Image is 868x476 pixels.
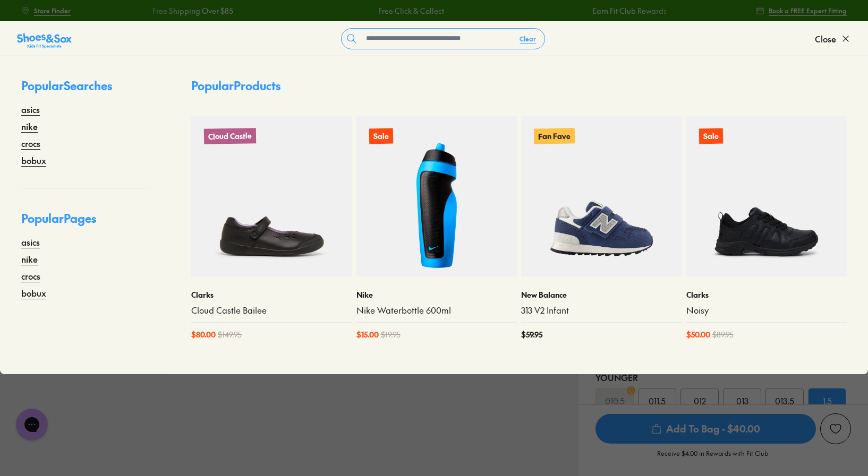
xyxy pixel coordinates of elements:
a: asics [21,236,40,248]
span: $ 80.00 [191,329,216,340]
p: Popular Searches [21,77,149,103]
p: Cloud Castle [204,128,256,144]
a: Earn Fit Club Rewards [590,5,665,16]
p: Receive $4.00 in Rewards with Fit Club [657,448,768,468]
a: Store Finder [21,1,71,20]
span: Store Finder [34,6,71,15]
p: Popular Pages [21,210,149,236]
a: Noisy [686,305,847,316]
a: Book a FREE Expert Fitting [756,1,847,20]
button: Clear [511,29,544,48]
a: nike [21,120,38,133]
span: 013.5 [775,394,794,407]
button: Close [815,27,851,50]
button: Add to Wishlist [820,413,851,444]
div: Younger [595,371,851,384]
p: Fan Fave [534,128,575,144]
span: 013 [736,394,748,407]
span: $ 149.95 [218,329,242,340]
p: Clarks [686,289,847,300]
p: New Balance [521,289,682,300]
a: bobux [21,154,46,167]
a: crocs [21,270,40,282]
img: SNS_Logo_Responsive.svg [17,32,72,49]
p: Clarks [191,289,352,300]
p: Sale [699,128,722,144]
iframe: Gorgias live chat messenger [11,405,53,444]
a: Cloud Castle Bailee [191,305,352,316]
button: Add To Bag - $40.00 [595,413,816,444]
a: nike [21,253,38,265]
p: Nike [356,289,517,300]
a: asics [21,103,40,116]
span: $ 89.95 [712,329,734,340]
a: Sale [356,116,517,276]
span: 012 [694,394,706,407]
span: Book a FREE Expert Fitting [769,6,847,15]
span: 011.5 [649,394,666,407]
a: Free Shipping Over $85 [150,5,231,16]
a: Sale [686,116,847,276]
span: $ 15.00 [356,329,379,340]
span: Add To Bag - $40.00 [595,414,816,444]
span: Close [815,32,836,45]
span: $ 19.95 [381,329,401,340]
a: 313 V2 Infant [521,305,682,316]
span: 1.5 [823,394,832,407]
span: $ 50.00 [686,329,710,340]
a: Free Click & Collect [376,5,442,16]
a: Cloud Castle [191,116,352,276]
p: Popular Products [191,77,280,94]
a: Shoes &amp; Sox [17,30,72,47]
s: 010.5 [605,394,625,407]
p: Sale [369,128,393,144]
a: Nike Waterbottle 600ml [356,305,517,316]
a: Fan Fave [521,116,682,276]
span: $ 59.95 [521,329,542,340]
a: bobux [21,287,46,299]
a: crocs [21,137,40,150]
